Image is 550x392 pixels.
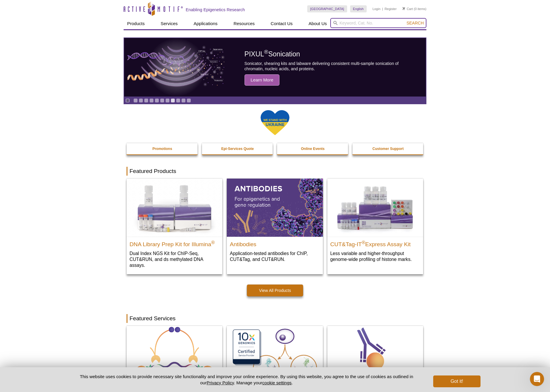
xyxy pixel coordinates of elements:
[227,326,323,384] img: Single-Cell Multiome Servicee
[245,74,280,86] span: Learn More
[402,7,413,11] a: Cart
[127,143,198,154] a: Promotions
[149,98,154,103] a: Go to slide 4
[530,372,544,386] iframe: Intercom live chat
[176,98,180,103] a: Go to slide 9
[127,314,423,323] h2: Featured Services
[330,239,420,247] h2: CUT&Tag-IT Express Assay Kit
[362,240,365,245] sup: ®
[157,18,181,29] a: Services
[127,179,222,236] img: DNA Library Prep Kit for Illumina
[171,98,175,103] a: Go to slide 8
[260,110,290,136] img: We Stand With Ukraine
[190,18,221,29] a: Applications
[245,50,300,58] span: PIXUL Sonication
[202,143,274,154] a: Epi-Services Quote
[211,240,215,245] sup: ®
[207,380,234,385] a: Privacy Policy
[165,98,170,103] a: Go to slide 7
[130,239,219,247] h2: DNA Library Prep Kit for Illumina
[130,250,219,268] p: Dual Index NGS Kit for ChIP-Seq, CUT&RUN, and ds methylated DNA assays.
[350,5,367,12] a: English
[144,98,148,103] a: Go to slide 3
[127,179,222,274] a: DNA Library Prep Kit for Illumina DNA Library Prep Kit for Illumina® Dual Index NGS Kit for ChIP-...
[221,147,254,151] strong: Epi-Services Quote
[264,49,268,55] sup: ®
[230,239,320,247] h2: Antibodies
[124,18,148,29] a: Products
[160,98,164,103] a: Go to slide 6
[152,147,172,151] strong: Promotions
[155,98,159,103] a: Go to slide 5
[267,18,296,29] a: Contact Us
[227,179,323,268] a: All Antibodies Antibodies Application-tested antibodies for ChIP, CUT&Tag, and CUT&RUN.
[187,98,191,103] a: Go to slide 11
[407,21,424,25] span: Search
[301,147,325,151] strong: Online Events
[277,143,349,154] a: Online Events
[405,20,426,26] button: Search
[69,373,423,386] p: This website uses cookies to provide necessary site functionality and improve your online experie...
[245,61,412,71] p: Sonicator, shearing kits and labware delivering consistent multi-sample sonication of chromatin, ...
[373,147,404,151] strong: Customer Support
[352,143,424,154] a: Customer Support
[139,98,143,103] a: Go to slide 2
[230,18,258,29] a: Resources
[330,250,420,262] p: Less variable and higher-throughput genome-wide profiling of histone marks​.
[384,7,397,11] a: Register
[305,18,331,29] a: About Us
[247,285,303,296] a: View All Products
[133,98,138,103] a: Go to slide 1
[327,179,423,236] img: CUT&Tag-IT® Express Assay Kit
[125,98,130,103] a: Toggle autoplay
[373,7,381,11] a: Login
[124,38,426,97] a: PIXUL sonication PIXUL®Sonication Sonicator, shearing kits and labware delivering consistent mult...
[181,98,186,103] a: Go to slide 10
[127,167,423,176] h2: Featured Products
[382,5,383,12] li: |
[307,5,347,12] a: [GEOGRAPHIC_DATA]
[327,179,423,268] a: CUT&Tag-IT® Express Assay Kit CUT&Tag-IT®Express Assay Kit Less variable and higher-throughput ge...
[433,375,481,387] button: Got it!
[230,250,320,262] p: Application-tested antibodies for ChIP, CUT&Tag, and CUT&RUN.
[402,7,405,10] img: Your Cart
[402,5,426,12] li: (0 items)
[124,38,426,97] article: PIXUL Sonication
[186,7,245,12] h2: Enabling Epigenetics Research
[127,326,222,384] img: Fixed ATAC-Seq Services
[227,179,323,236] img: All Antibodies
[327,326,423,384] img: TIP-ChIP Service
[330,18,426,28] input: Keyword, Cat. No.
[127,38,225,97] img: PIXUL sonication
[262,380,292,385] button: cookie settings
